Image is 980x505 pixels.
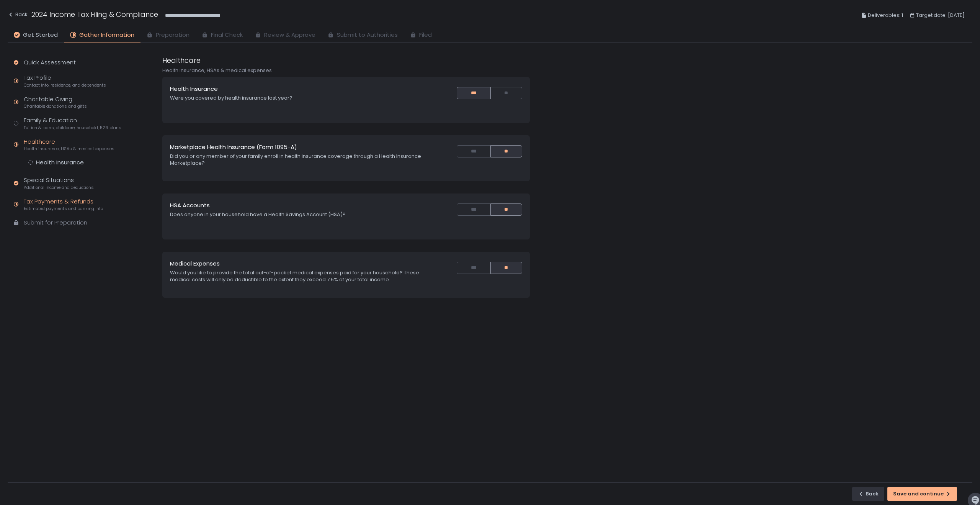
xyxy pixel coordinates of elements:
[156,31,189,39] span: Preparation
[79,31,134,39] span: Gather Information
[24,125,121,131] span: Tuition & loans, childcare, household, 529 plans
[162,55,201,66] h1: Healthcare
[893,490,951,497] div: Save and continue
[36,159,84,166] div: Health Insurance
[24,218,87,227] div: Submit for Preparation
[24,206,103,212] span: Estimated payments and banking info
[852,487,884,501] button: Back
[170,269,426,283] div: Would you like to provide the total out-of-pocket medical expenses paid for your household? These...
[170,211,426,218] div: Does anyone in your household have a Health Savings Account (HSA)?
[24,138,114,152] div: Healthcare
[24,103,87,109] span: Charitable donations and gifts
[23,31,58,39] span: Get Started
[211,31,243,39] span: Final Check
[419,31,432,39] span: Filed
[887,487,957,501] button: Save and continue
[24,82,106,88] span: Contact info, residence, and dependents
[8,10,28,19] div: Back
[170,95,426,102] div: Were you covered by health insurance last year?
[24,176,94,190] div: Special Situations
[170,259,220,268] h1: Medical Expenses
[24,95,87,110] div: Charitable Giving
[24,116,121,131] div: Family & Education
[24,185,94,190] span: Additional income and deductions
[868,11,903,20] span: Deliverables: 1
[337,31,398,39] span: Submit to Authorities
[162,67,530,74] div: Health insurance, HSAs & medical expenses
[170,85,218,93] h1: Health Insurance
[24,58,76,67] div: Quick Assessment
[31,9,158,20] h1: 2024 Income Tax Filing & Compliance
[264,31,315,39] span: Review & Approve
[8,9,28,22] button: Back
[170,153,426,167] div: Did you or any member of your family enroll in health insurance coverage through a Health Insuran...
[170,201,210,210] h1: HSA Accounts
[916,11,965,20] span: Target date: [DATE]
[24,146,114,152] span: Health insurance, HSAs & medical expenses
[24,74,106,88] div: Tax Profile
[170,143,297,152] h1: Marketplace Health Insurance (Form 1095-A)
[858,490,879,497] div: Back
[24,197,103,212] div: Tax Payments & Refunds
